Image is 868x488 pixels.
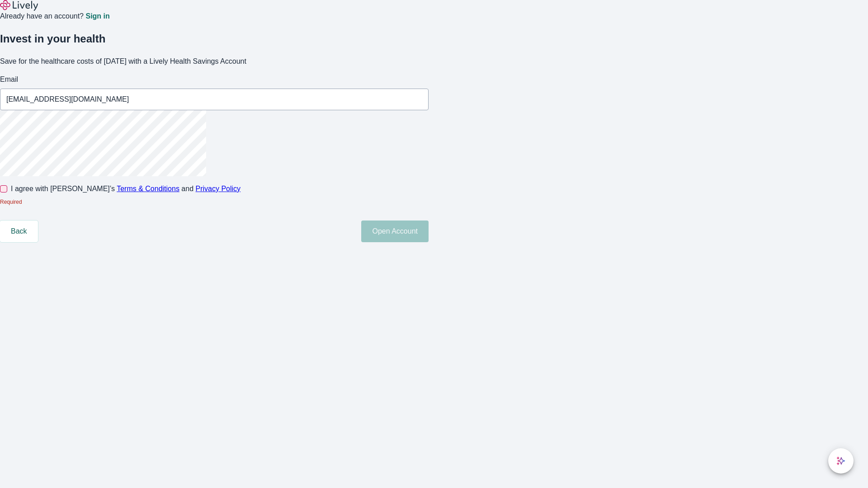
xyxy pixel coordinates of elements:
[828,448,854,474] button: chat
[196,185,241,192] a: Privacy Policy
[11,183,241,194] span: I agree with [PERSON_NAME]’s and
[117,185,179,192] a: Terms & Conditions
[85,13,109,20] a: Sign in
[836,456,845,465] svg: Lively AI Assistant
